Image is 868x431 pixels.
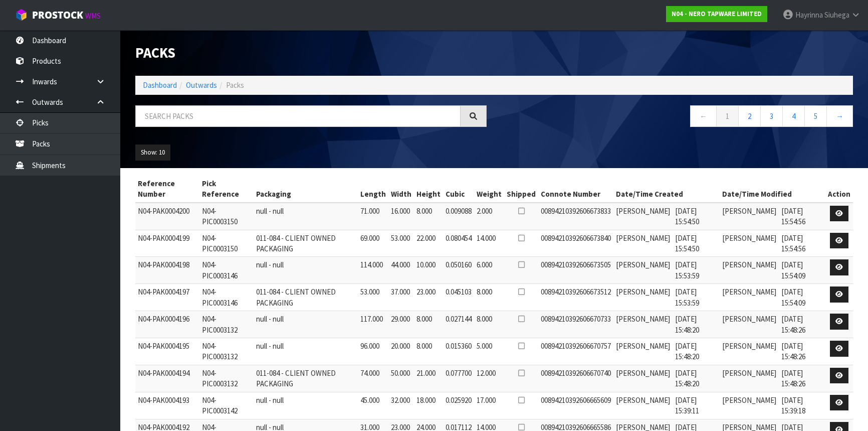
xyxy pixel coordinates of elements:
[414,338,443,365] td: 8.000
[474,338,504,365] td: 5.000
[795,10,823,20] span: Hayrinna
[720,365,779,392] td: [PERSON_NAME]
[135,257,199,284] td: N04-PAK0004198
[414,176,443,203] th: Height
[673,338,719,365] td: [DATE] 15:48:20
[474,392,504,419] td: 17.000
[388,365,414,392] td: 50.000
[135,176,199,203] th: Reference Number
[443,176,474,203] th: Cubic
[443,365,474,392] td: 0.077700
[199,284,254,311] td: N04-PIC0003146
[720,257,779,284] td: [PERSON_NAME]
[388,338,414,365] td: 20.000
[720,311,779,338] td: [PERSON_NAME]
[474,311,504,338] td: 8.000
[779,284,825,311] td: [DATE] 15:54:09
[502,105,853,130] nav: Page navigation
[474,176,504,203] th: Weight
[613,230,673,257] td: [PERSON_NAME]
[538,176,613,203] th: Connote Number
[474,203,504,230] td: 2.000
[135,338,199,365] td: N04-PAK0004195
[388,230,414,257] td: 53.000
[779,311,825,338] td: [DATE] 15:48:26
[779,230,825,257] td: [DATE] 15:54:56
[673,203,719,230] td: [DATE] 15:54:50
[779,338,825,365] td: [DATE] 15:48:26
[358,257,388,284] td: 114.000
[135,105,461,127] input: Search packs
[199,365,254,392] td: N04-PIC0003132
[388,257,414,284] td: 44.000
[613,311,673,338] td: [PERSON_NAME]
[779,392,825,419] td: [DATE] 15:39:18
[443,257,474,284] td: 0.050160
[32,9,83,22] span: ProStock
[779,365,825,392] td: [DATE] 15:48:26
[720,338,779,365] td: [PERSON_NAME]
[474,365,504,392] td: 12.000
[613,284,673,311] td: [PERSON_NAME]
[254,392,358,419] td: null - null
[135,284,199,311] td: N04-PAK0004197
[199,311,254,338] td: N04-PIC0003132
[673,257,719,284] td: [DATE] 15:53:59
[538,311,613,338] td: 00894210392606670733
[143,80,177,90] a: Dashboard
[199,338,254,365] td: N04-PIC0003132
[199,203,254,230] td: N04-PIC0003150
[199,230,254,257] td: N04-PIC0003150
[414,392,443,419] td: 18.000
[358,176,388,203] th: Length
[720,284,779,311] td: [PERSON_NAME]
[414,365,443,392] td: 21.000
[254,257,358,284] td: null - null
[135,203,199,230] td: N04-PAK0004200
[358,311,388,338] td: 117.000
[226,80,244,90] span: Packs
[358,392,388,419] td: 45.000
[666,6,767,22] a: N04 - NERO TAPWARE LIMITED
[673,392,719,419] td: [DATE] 15:39:11
[504,176,538,203] th: Shipped
[199,176,254,203] th: Pick Reference
[720,176,825,203] th: Date/Time Modified
[825,176,853,203] th: Action
[254,230,358,257] td: 011-084 - CLIENT OWNED PACKAGING
[199,257,254,284] td: N04-PIC0003146
[358,203,388,230] td: 71.000
[673,284,719,311] td: [DATE] 15:53:59
[85,11,101,21] small: WMS
[538,284,613,311] td: 00894210392606673512
[15,9,28,21] img: cube-alt.png
[613,338,673,365] td: [PERSON_NAME]
[613,203,673,230] td: [PERSON_NAME]
[824,10,849,20] span: Siuhega
[414,284,443,311] td: 23.000
[254,284,358,311] td: 011-084 - CLIENT OWNED PACKAGING
[135,145,170,161] button: Show: 10
[443,284,474,311] td: 0.045103
[672,10,762,18] strong: N04 - NERO TAPWARE LIMITED
[538,257,613,284] td: 00894210392606673505
[414,203,443,230] td: 8.000
[358,365,388,392] td: 74.000
[443,338,474,365] td: 0.015360
[613,257,673,284] td: [PERSON_NAME]
[199,392,254,419] td: N04-PIC0003142
[254,176,358,203] th: Packaging
[673,311,719,338] td: [DATE] 15:48:20
[254,311,358,338] td: null - null
[474,257,504,284] td: 6.000
[135,311,199,338] td: N04-PAK0004196
[779,257,825,284] td: [DATE] 15:54:09
[538,392,613,419] td: 00894210392606665609
[613,176,719,203] th: Date/Time Created
[538,203,613,230] td: 00894210392606673833
[443,392,474,419] td: 0.025920
[254,365,358,392] td: 011-084 - CLIENT OWNED PACKAGING
[738,105,761,127] a: 2
[673,230,719,257] td: [DATE] 15:54:50
[414,230,443,257] td: 22.000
